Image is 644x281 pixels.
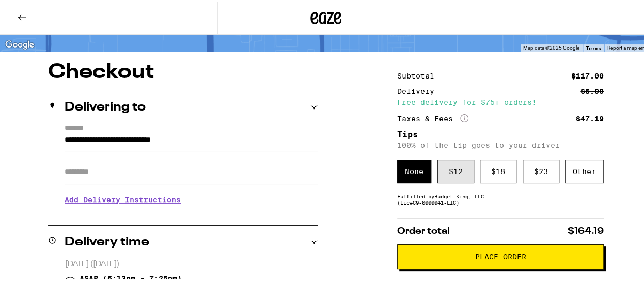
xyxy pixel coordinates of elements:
[3,37,37,50] img: Google
[397,86,442,93] div: Delivery
[65,235,149,247] h2: Delivery time
[480,158,516,182] div: $ 18
[397,113,468,122] div: Taxes & Fees
[437,158,474,182] div: $ 12
[397,139,604,148] p: 100% of the tip goes to your driver
[48,60,318,81] h1: Checkout
[397,71,442,78] div: Subtotal
[65,100,146,112] h2: Delivering to
[580,86,604,93] div: $5.00
[523,158,559,182] div: $ 23
[576,114,604,121] div: $47.19
[397,243,604,268] button: Place Order
[397,158,431,182] div: None
[397,129,604,137] h5: Tips
[397,225,450,235] span: Order total
[571,71,604,78] div: $117.00
[65,186,318,210] h3: Add Delivery Instructions
[397,97,604,104] div: Free delivery for $75+ orders!
[475,252,526,259] span: Place Order
[565,158,604,182] div: Other
[3,37,37,50] a: Open this area in Google Maps (opens a new window)
[65,258,318,268] p: [DATE] ([DATE])
[586,43,601,50] a: Terms
[65,210,318,218] p: We'll contact you at when we arrive
[568,225,604,235] span: $164.19
[397,192,604,204] div: Fulfilled by Budget King, LLC (Lic# C9-0000041-LIC )
[523,43,579,49] span: Map data ©2025 Google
